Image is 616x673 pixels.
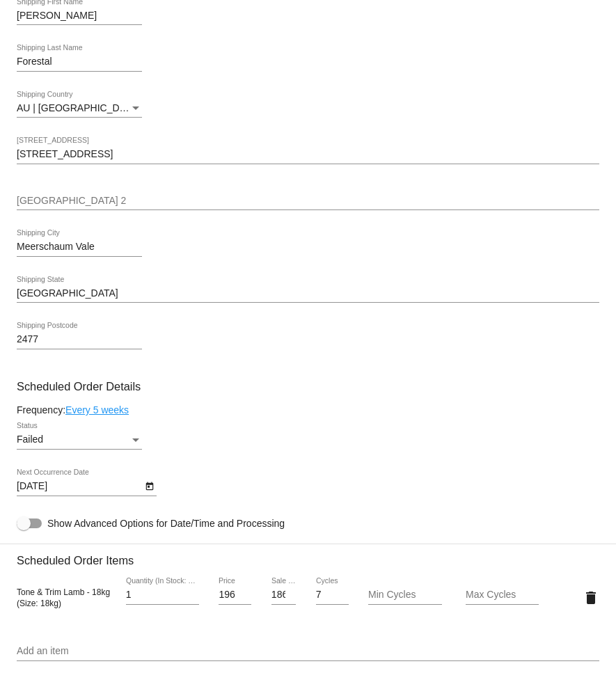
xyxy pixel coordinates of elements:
[17,10,142,22] input: Shipping First Name
[17,242,142,253] input: Shipping City
[47,516,285,530] span: Show Advanced Options for Date/Time and Processing
[219,589,251,601] input: Price
[17,102,140,113] span: AU | [GEOGRAPHIC_DATA]
[17,481,142,492] input: Next Occurrence Date
[17,587,110,608] span: Tone & Trim Lamb - 18kg (Size: 18kg)
[17,288,599,299] input: Shipping State
[271,589,296,601] input: Sale Price
[17,196,599,207] input: Shipping Street 2
[17,434,43,445] span: Failed
[17,646,599,657] input: Add an item
[17,380,599,393] h3: Scheduled Order Details
[17,56,142,68] input: Shipping Last Name
[583,589,599,606] mat-icon: delete
[65,404,129,415] a: Every 5 weeks
[17,434,142,445] mat-select: Status
[126,589,199,601] input: Quantity (In Stock: 590)
[466,589,539,601] input: Max Cycles
[17,544,599,567] h3: Scheduled Order Items
[17,103,142,114] mat-select: Shipping Country
[17,149,599,160] input: Shipping Street 1
[142,478,157,493] button: Open calendar
[17,334,142,345] input: Shipping Postcode
[17,404,599,415] div: Frequency:
[368,589,441,601] input: Min Cycles
[316,589,349,601] input: Cycles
